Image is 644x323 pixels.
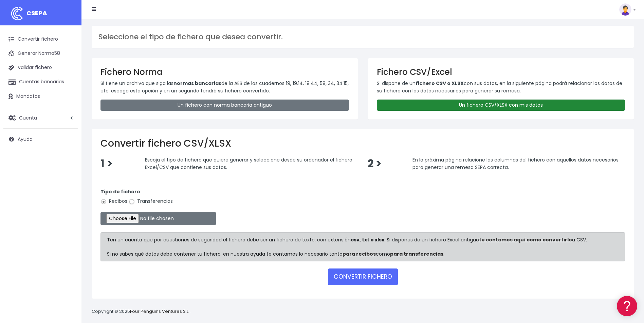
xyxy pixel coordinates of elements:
span: En la próxima página relacione las columnas del fichero con aquellos datos necesarios para genera... [412,156,619,171]
h3: Fichero CSV/Excel [377,67,625,77]
a: Four Penguins Ventures S.L. [130,308,189,315]
a: Mandatos [3,89,78,104]
a: te contamos aquí como convertirlo [479,236,572,243]
a: Generar Norma58 [3,46,78,61]
a: para recibos [343,251,376,257]
strong: Tipo de fichero [100,188,140,195]
div: Ten en cuenta que por cuestiones de seguridad el fichero debe ser un fichero de texto, con extens... [100,232,625,261]
a: Un fichero CSV/XLSX con mis datos [377,100,625,111]
span: 1 > [100,156,113,171]
img: profile [619,3,631,16]
p: Copyright © 2025 . [92,308,190,315]
a: para transferencias [390,251,443,257]
span: Ayuda [18,136,33,143]
a: Cuentas bancarias [3,75,78,89]
p: Si tiene un archivo que siga las de la AEB de los cuadernos 19, 19.14, 19.44, 58, 34, 34.15, etc.... [100,80,349,95]
span: Cuenta [19,114,37,121]
h3: Fichero Norma [100,67,349,77]
h3: Seleccione el tipo de fichero que desea convertir. [98,33,627,41]
strong: normas bancarias [173,80,221,87]
a: Convertir fichero [3,32,78,46]
label: Transferencias [129,198,173,205]
span: 2 > [368,156,382,171]
strong: fichero CSV o XLSX [416,80,464,87]
a: Cuenta [3,111,78,125]
span: CSEPA [26,9,47,17]
a: Un fichero con norma bancaria antiguo [100,100,349,111]
strong: csv, txt o xlsx [351,236,384,243]
label: Recibos [100,198,127,205]
p: Si dispone de un con sus datos, en la siguiente página podrá relacionar los datos de su fichero c... [377,80,625,95]
a: Ayuda [3,132,78,146]
h2: Convertir fichero CSV/XLSX [100,138,625,149]
img: logo [8,5,25,22]
a: Validar fichero [3,61,78,75]
button: CONVERTIR FICHERO [328,268,398,285]
span: Escoja el tipo de fichero que quiere generar y seleccione desde su ordenador el fichero Excel/CSV... [145,156,352,171]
